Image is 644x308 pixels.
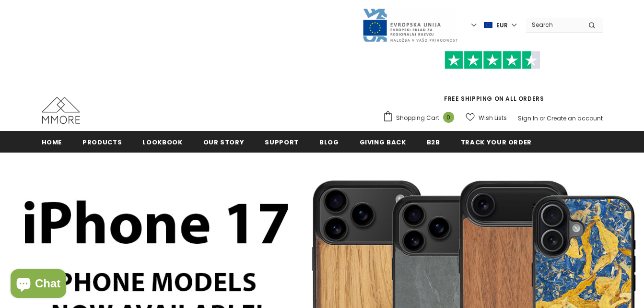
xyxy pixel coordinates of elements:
[427,138,440,147] span: B2B
[265,131,299,153] a: support
[8,269,69,300] inbox-online-store-chat: Shopify online store chat
[547,114,603,122] a: Create an account
[496,21,508,30] span: EUR
[383,55,603,103] span: FREE SHIPPING ON ALL ORDERS
[82,138,122,147] span: Products
[396,113,439,123] span: Shopping Cart
[461,131,532,153] a: Track your order
[461,138,532,147] span: Track your order
[265,138,299,147] span: support
[360,138,406,147] span: Giving back
[42,131,62,153] a: Home
[42,97,80,124] img: MMORE Cases
[360,131,406,153] a: Giving back
[142,131,182,153] a: Lookbook
[383,111,459,125] a: Shopping Cart 0
[539,114,545,122] span: or
[82,131,122,153] a: Products
[445,51,540,70] img: Trust Pilot Stars
[518,114,538,122] a: Sign In
[427,131,440,153] a: B2B
[142,138,182,147] span: Lookbook
[362,8,458,43] img: Javni Razpis
[526,18,581,32] input: Search Site
[319,131,339,153] a: Blog
[319,138,339,147] span: Blog
[42,138,62,147] span: Home
[479,113,507,123] span: Wish Lists
[203,138,245,147] span: Our Story
[383,69,603,94] iframe: Customer reviews powered by Trustpilot
[443,112,454,123] span: 0
[203,131,245,153] a: Our Story
[362,21,458,29] a: Javni Razpis
[466,109,507,126] a: Wish Lists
